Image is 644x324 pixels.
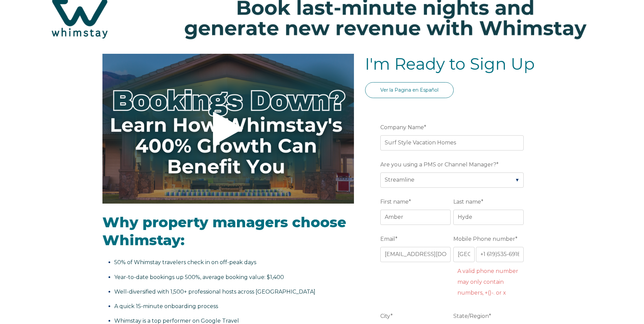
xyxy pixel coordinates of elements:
span: Year-to-date bookings up 500%, average booking value: $1,400 [114,274,284,280]
span: Mobile Phone number [453,234,515,244]
span: Company Name [380,122,424,133]
label: A valid phone number may only contain numbers, +()-. or x [457,268,518,296]
span: Are you using a PMS or Channel Manager? [380,159,496,170]
span: Well-diversified with 1,500+ professional hosts across [GEOGRAPHIC_DATA] [114,288,315,295]
span: 50% of Whimstay travelers check in on off-peak days [114,259,256,265]
span: I'm Ready to Sign Up [365,54,535,74]
span: Why property managers choose Whimstay: [102,213,346,249]
span: Last name [453,196,481,207]
span: Email [380,234,395,244]
span: City [380,311,390,321]
a: Ver la Pagina en Español [365,82,454,98]
span: First name [380,196,409,207]
span: Whimstay is a top performer on Google Travel [114,318,239,324]
span: A quick 15-minute onboarding process [114,303,218,309]
span: State/Region [453,311,489,321]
